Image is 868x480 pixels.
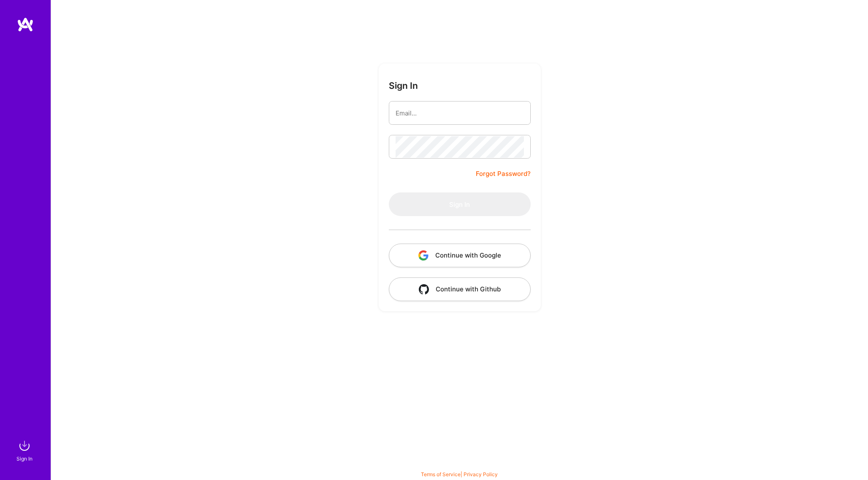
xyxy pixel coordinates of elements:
div: © 2025 ATeams Inc., All rights reserved. [51,455,868,476]
img: icon [419,284,429,294]
a: Forgot Password? [476,169,531,179]
img: sign in [16,437,33,454]
button: Continue with Github [389,277,531,301]
img: logo [17,17,34,32]
a: Terms of Service [421,471,461,477]
img: icon [418,250,429,261]
div: Sign In [16,454,33,463]
button: Sign In [389,192,531,216]
span: | [421,471,498,477]
a: sign inSign In [18,437,33,463]
button: Continue with Google [389,244,531,267]
h3: Sign In [389,80,418,91]
input: Email... [396,102,524,124]
a: Privacy Policy [464,471,498,477]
